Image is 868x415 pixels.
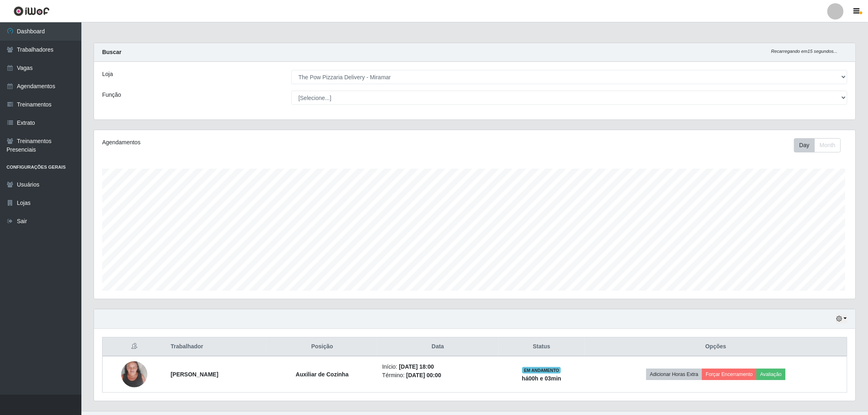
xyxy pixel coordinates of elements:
th: Trabalhador [166,337,267,356]
strong: Buscar [102,49,121,55]
label: Loja [102,70,113,78]
div: First group [794,138,841,152]
button: Month [814,138,841,152]
i: Recarregando em 15 segundos... [771,49,837,54]
span: EM ANDAMENTO [522,367,561,374]
strong: há 00 h e 03 min [522,375,562,382]
button: Day [794,138,815,152]
img: 1737544290674.jpeg [121,357,147,391]
th: Status [498,337,585,356]
button: Avaliação [756,369,785,380]
time: [DATE] 18:00 [399,363,434,370]
label: Função [102,91,121,99]
li: Início: [382,363,494,371]
button: Forçar Encerramento [702,369,756,380]
strong: [PERSON_NAME] [171,371,218,378]
th: Data [377,337,498,356]
th: Opções [585,337,847,356]
th: Posição [267,337,377,356]
img: CoreUI Logo [13,6,50,16]
button: Adicionar Horas Extra [646,369,702,380]
div: Agendamentos [102,138,405,147]
time: [DATE] 00:00 [406,372,441,378]
strong: Auxiliar de Cozinha [296,371,349,378]
li: Término: [382,371,494,380]
div: Toolbar with button groups [794,138,847,152]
